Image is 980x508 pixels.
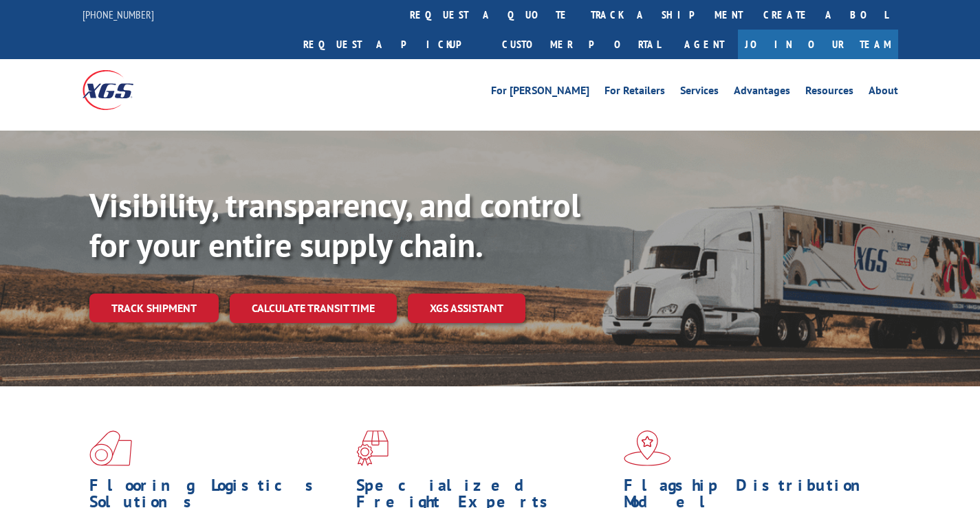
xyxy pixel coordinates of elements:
[89,294,219,322] a: Track shipment
[230,294,397,323] a: Calculate transit time
[680,85,719,100] a: Services
[408,294,525,323] a: XGS ASSISTANT
[491,85,589,100] a: For [PERSON_NAME]
[492,30,671,59] a: Customer Portal
[869,85,898,100] a: About
[89,430,132,466] img: xgs-icon-total-supply-chain-intelligence-red
[671,30,738,59] a: Agent
[83,8,154,21] a: [PHONE_NUMBER]
[624,430,671,466] img: xgs-icon-flagship-distribution-model-red
[805,85,853,100] a: Resources
[293,30,492,59] a: Request a pickup
[605,85,665,100] a: For Retailers
[356,430,389,466] img: xgs-icon-focused-on-flooring-red
[738,30,898,59] a: Join Our Team
[734,85,790,100] a: Advantages
[89,184,580,266] b: Visibility, transparency, and control for your entire supply chain.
